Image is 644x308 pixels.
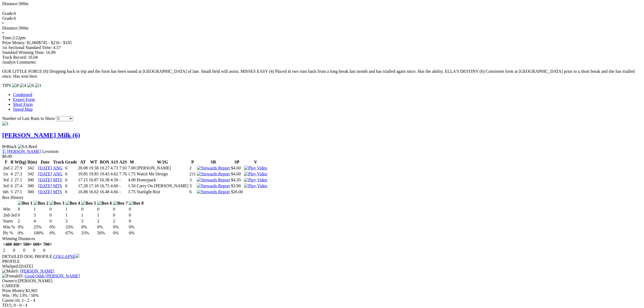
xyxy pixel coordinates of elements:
[99,177,110,183] td: 16.38
[2,121,9,126] img: 1
[2,154,12,159] span: $8.00
[65,189,77,195] td: 6
[52,254,80,259] a: COLLAPSE
[49,201,64,206] img: Box 3
[10,159,14,165] th: B
[38,184,52,188] a: [DATE]
[27,183,37,189] td: 300
[197,178,230,182] img: Stewards Report
[13,102,33,107] a: Short Form
[3,230,17,236] td: Plc %
[88,171,99,177] td: 19.85
[2,298,642,303] div: 16; 2 - 2 - 4
[65,201,80,206] img: Box 4
[53,45,61,50] span: 4.57
[2,195,642,200] div: Box History
[2,35,12,40] span: Time:
[43,248,52,253] td: 0
[110,165,118,171] td: 4.73
[81,201,96,206] img: Box 5
[78,159,88,165] th: AT
[38,189,52,194] a: [DATE]
[27,165,37,171] td: 342
[78,189,88,195] td: 16.88
[49,230,65,236] td: 0%
[53,184,62,188] a: MTS
[38,172,52,176] a: [DATE]
[197,184,230,188] img: Stewards Report
[2,144,17,149] span: B Black
[3,242,12,247] th: <400
[20,83,26,88] img: 4
[110,177,118,183] td: 4.59
[18,224,33,230] td: 0%
[119,171,127,177] td: 7.76
[18,207,33,212] td: 0
[65,212,81,218] td: 1
[97,207,112,212] td: 0
[78,177,88,183] td: 17.15
[244,166,267,171] img: Play Video
[128,218,144,224] td: 0
[53,166,62,170] a: ANG
[99,183,110,189] td: 16.75
[3,248,12,253] td: 2
[189,189,196,195] td: 6
[65,171,77,177] td: 6
[197,166,230,171] img: Stewards Report
[119,189,127,195] td: -
[34,201,48,206] img: Box 2
[128,212,144,218] td: 0
[189,177,196,183] td: 3
[27,177,37,183] td: 300
[2,288,26,293] span: Prize Money:
[14,183,27,189] td: 27.4
[18,218,33,224] td: 2
[14,177,27,183] td: 27.1
[49,218,65,224] td: 0
[97,201,112,206] img: Box 6
[97,218,112,224] td: 2
[113,224,128,230] td: 0%
[97,212,112,218] td: 1
[128,177,136,183] td: 4.00
[2,298,15,303] span: Career:
[231,189,243,195] td: $26.00
[53,189,62,194] a: MTS
[231,165,243,171] td: $4.60
[2,35,642,40] div: 2:22pm
[75,254,80,258] img: chevron-down.svg
[2,254,642,259] div: DETAILED DOG PROFILE
[3,183,10,189] td: 3rd
[65,183,77,189] td: 6
[119,177,127,183] td: -
[119,165,127,171] td: 7.93
[2,264,642,269] div: [DATE]
[2,1,642,6] div: 300m
[3,218,17,224] td: Starts
[128,207,144,212] td: 0
[2,274,19,278] img: Female
[136,177,189,183] td: Honeypark
[119,159,127,165] th: A2S
[197,172,230,176] img: Stewards Report
[197,189,230,194] img: Stewards Report
[65,224,81,230] td: 33%
[38,159,52,165] th: Date
[113,230,128,236] td: 0%
[2,26,642,31] div: 300m
[128,165,136,171] td: 7.00
[13,107,32,112] a: Speed Map
[65,165,77,171] td: 6
[3,224,17,230] td: Win %
[136,165,189,171] td: [PERSON_NAME]
[25,274,80,278] a: Good Odds [PERSON_NAME]
[97,224,112,230] td: 0%
[2,45,52,50] span: 1st Sectional Standard Time:
[189,165,196,171] td: 2
[88,159,99,165] th: WT
[129,201,144,206] img: Box 8
[12,83,19,88] img: 8
[189,171,196,177] td: 211
[128,224,144,230] td: 0%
